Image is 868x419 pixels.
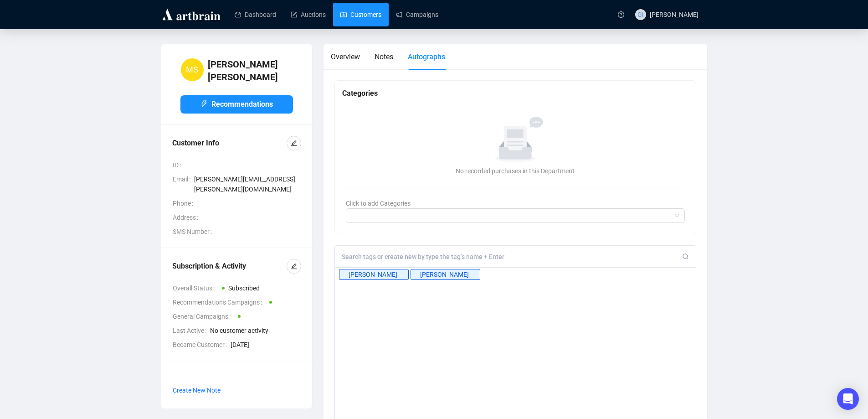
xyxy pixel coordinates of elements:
[340,3,381,26] a: Customers
[618,11,624,18] span: question-circle
[172,383,221,398] button: Create New Note
[173,340,231,350] span: Became Customer
[210,326,301,336] span: No customer activity
[186,63,198,76] span: MS
[173,387,221,394] span: Create New Note
[408,52,445,61] span: Autographs
[291,140,297,146] span: edit
[173,326,210,336] span: Last Active
[396,3,438,26] a: Campaigns
[837,388,859,410] div: Open Intercom Messenger
[173,212,202,222] span: Address
[211,98,273,110] span: Recommendations
[172,138,287,149] div: Customer Info
[180,95,293,114] button: Recommendations
[291,263,297,269] span: edit
[235,3,276,26] a: Dashboard
[208,58,293,83] h4: [PERSON_NAME] [PERSON_NAME]
[650,11,699,18] span: [PERSON_NAME]
[291,3,326,26] a: Auctions
[173,311,234,321] span: General Campaigns
[173,198,197,208] span: Phone
[173,227,216,237] span: SMS Number
[200,100,208,108] span: thunderbolt
[173,283,218,293] span: Overall Status
[375,52,393,61] span: Notes
[420,269,469,279] div: [PERSON_NAME]
[231,340,301,350] span: [DATE]
[349,166,682,176] div: No recorded purchases in this Department
[349,269,397,279] div: [PERSON_NAME]
[173,160,185,170] span: ID
[172,261,287,272] div: Subscription & Activity
[637,10,644,20] span: GI
[173,297,266,307] span: Recommendations Campaigns
[331,52,360,61] span: Overview
[228,285,260,292] span: Subscribed
[194,174,301,194] span: [PERSON_NAME][EMAIL_ADDRESS][PERSON_NAME][DOMAIN_NAME]
[161,7,222,22] img: logo
[342,253,683,261] input: Search tags or create new by type the tag’s name + Enter
[173,174,194,194] span: Email
[346,200,411,207] span: Click to add Categories
[342,88,689,99] div: Categories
